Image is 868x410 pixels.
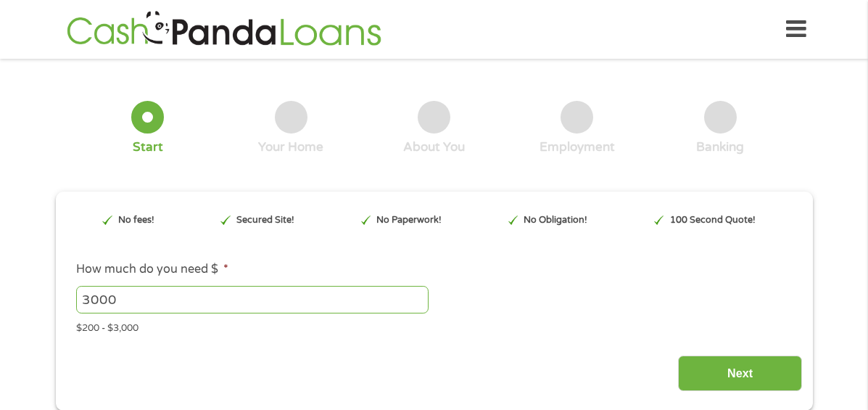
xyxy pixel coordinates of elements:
[133,139,163,155] div: Start
[403,139,465,155] div: About You
[524,213,587,227] p: No Obligation!
[540,139,615,155] div: Employment
[62,9,386,50] img: GetLoanNow Logo
[76,316,791,336] div: $200 - $3,000
[236,213,294,227] p: Secured Site!
[258,139,323,155] div: Your Home
[118,213,154,227] p: No fees!
[76,262,228,277] label: How much do you need $
[678,356,802,391] input: Next
[696,139,744,155] div: Banking
[670,213,756,227] p: 100 Second Quote!
[376,213,442,227] p: No Paperwork!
